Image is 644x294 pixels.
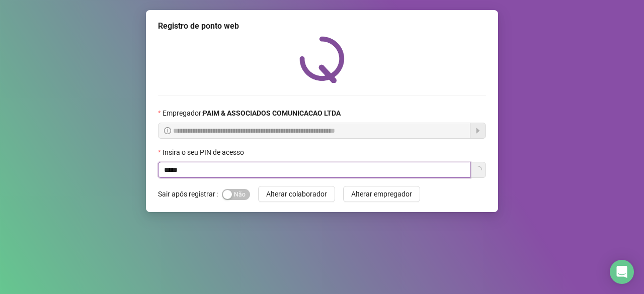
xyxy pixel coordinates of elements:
[610,260,634,284] div: Open Intercom Messenger
[258,186,335,202] button: Alterar colaborador
[158,186,222,202] label: Sair após registrar
[299,36,345,83] img: QRPoint
[163,108,341,119] span: Empregador :
[158,20,486,32] div: Registro de ponto web
[351,188,412,200] span: Alterar empregador
[164,127,171,134] span: info-circle
[266,188,327,200] span: Alterar colaborador
[343,186,420,202] button: Alterar empregador
[203,109,341,117] strong: PAIM & ASSOCIADOS COMUNICACAO LTDA
[158,147,251,158] label: Insira o seu PIN de acesso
